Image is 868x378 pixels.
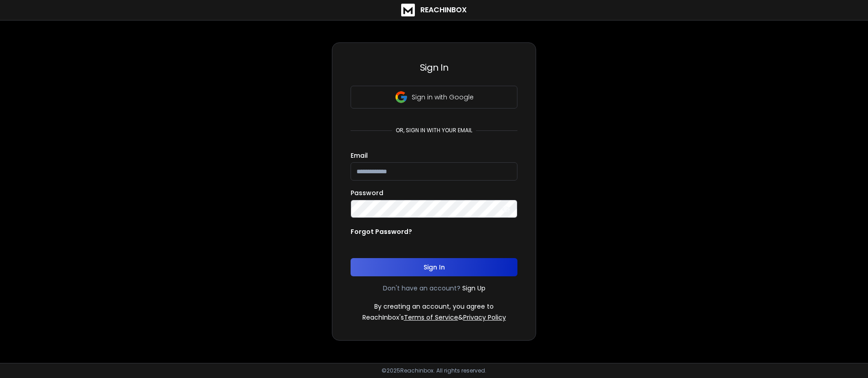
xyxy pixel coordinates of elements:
h1: ReachInbox [420,5,467,16]
h3: Sign In [351,61,517,74]
label: Password [351,190,383,196]
button: Sign in with Google [351,86,517,109]
p: ReachInbox's & [362,313,506,322]
a: Privacy Policy [463,313,506,322]
a: ReachInbox [401,4,467,16]
p: Forgot Password? [351,227,412,236]
label: Email [351,152,368,159]
p: © 2025 Reachinbox. All rights reserved. [382,367,486,374]
img: logo [401,4,415,16]
p: By creating an account, you agree to [374,302,494,311]
button: Sign In [351,258,517,276]
a: Terms of Service [404,313,458,322]
p: Don't have an account? [383,284,460,293]
p: Sign in with Google [412,93,474,102]
a: Sign Up [462,284,486,293]
p: or, sign in with your email [392,127,476,134]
